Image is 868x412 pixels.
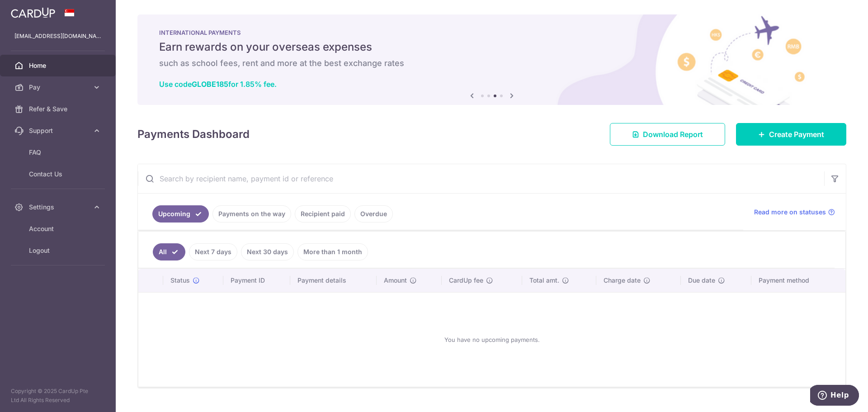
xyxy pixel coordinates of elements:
span: Help [20,6,39,14]
a: Use codeGLOBE185for 1.85% fee. [159,80,277,89]
a: All [153,243,185,260]
span: Create Payment [769,129,824,140]
span: Support [29,126,89,135]
h6: such as school fees, rent and more at the best exchange rates [159,58,825,69]
iframe: Opens a widget where you can find more information [810,385,859,407]
span: Amount [384,276,407,285]
div: You have no upcoming payments. [149,300,835,379]
span: Charge date [604,276,641,285]
p: [EMAIL_ADDRESS][DOMAIN_NAME] [14,32,101,41]
span: CardUp fee [449,276,483,285]
span: Contact Us [29,170,89,179]
a: Upcoming [152,205,209,223]
a: Next 30 days [241,243,294,260]
span: Download Report [643,129,703,140]
a: Overdue [354,205,393,223]
a: More than 1 month [297,243,368,260]
span: Pay [29,83,89,92]
a: Next 7 days [189,243,237,260]
a: Recipient paid [295,205,351,223]
h4: Payments Dashboard [137,126,250,142]
input: Search by recipient name, payment id or reference [138,164,824,193]
img: International Payment Banner [137,14,846,105]
span: Refer & Save [29,104,89,114]
th: Payment method [751,269,845,292]
img: CardUp [11,7,55,18]
span: Status [170,276,190,285]
a: Read more on statuses [754,208,835,217]
span: Due date [688,276,715,285]
th: Payment ID [223,269,290,292]
b: GLOBE185 [192,80,228,89]
span: FAQ [29,148,89,157]
p: INTERNATIONAL PAYMENTS [159,29,825,36]
a: Download Report [610,123,725,146]
h5: Earn rewards on your overseas expenses [159,40,825,54]
span: Read more on statuses [754,208,826,217]
th: Payment details [290,269,377,292]
a: Create Payment [736,123,846,146]
span: Logout [29,246,89,255]
a: Payments on the way [212,205,291,223]
span: Account [29,224,89,233]
span: Home [29,61,89,70]
span: Settings [29,203,89,212]
span: Total amt. [529,276,559,285]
